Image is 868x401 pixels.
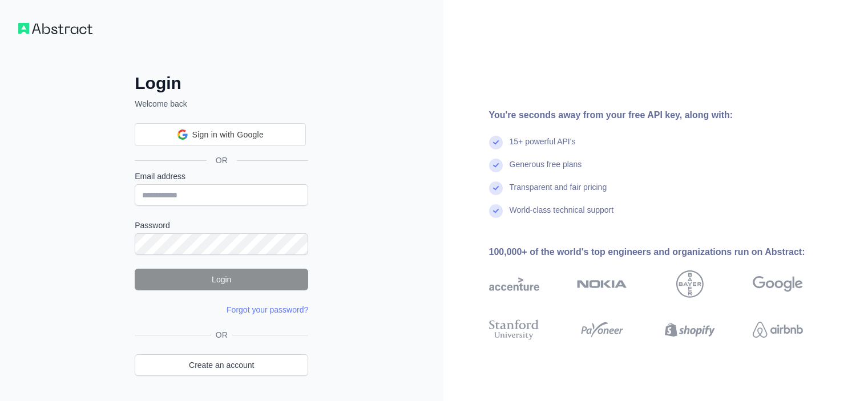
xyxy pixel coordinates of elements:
img: check mark [489,159,503,172]
img: shopify [665,317,715,342]
div: You're seconds away from your free API key, along with: [489,108,839,122]
img: accenture [489,270,539,298]
img: airbnb [753,317,803,342]
img: nokia [577,270,627,298]
img: Workflow [18,23,92,34]
span: Sign in with Google [192,129,264,141]
img: bayer [676,270,704,298]
img: check mark [489,204,503,218]
img: stanford university [489,317,539,342]
div: Transparent and fair pricing [510,181,607,204]
a: Create an account [135,354,308,376]
button: Login [135,269,308,290]
div: 15+ powerful API's [510,136,576,159]
p: Welcome back [135,98,308,110]
span: OR [211,329,232,341]
h2: Login [135,73,308,94]
img: check mark [489,181,503,195]
label: Password [135,220,308,231]
img: payoneer [577,317,627,342]
img: google [753,270,803,298]
div: World-class technical support [510,204,614,227]
span: OR [207,155,237,166]
div: Generous free plans [510,159,582,181]
div: Sign in with Google [135,123,306,146]
label: Email address [135,171,308,182]
img: check mark [489,136,503,149]
div: 100,000+ of the world's top engineers and organizations run on Abstract: [489,245,839,259]
a: Forgot your password? [227,305,308,314]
